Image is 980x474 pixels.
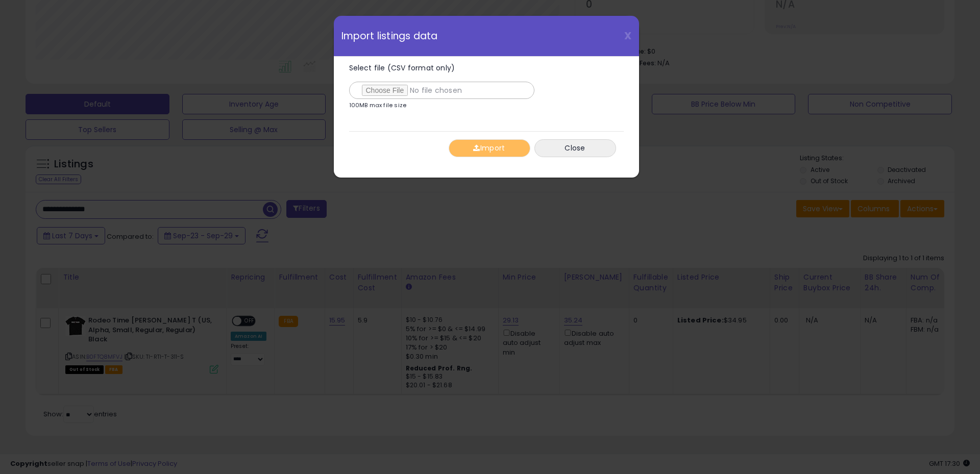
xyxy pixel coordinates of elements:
span: Import listings data [341,31,438,41]
button: Close [534,139,616,157]
span: X [624,29,631,43]
button: Import [449,139,530,157]
p: 100MB max file size [349,103,407,108]
span: Select file (CSV format only) [349,63,455,73]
